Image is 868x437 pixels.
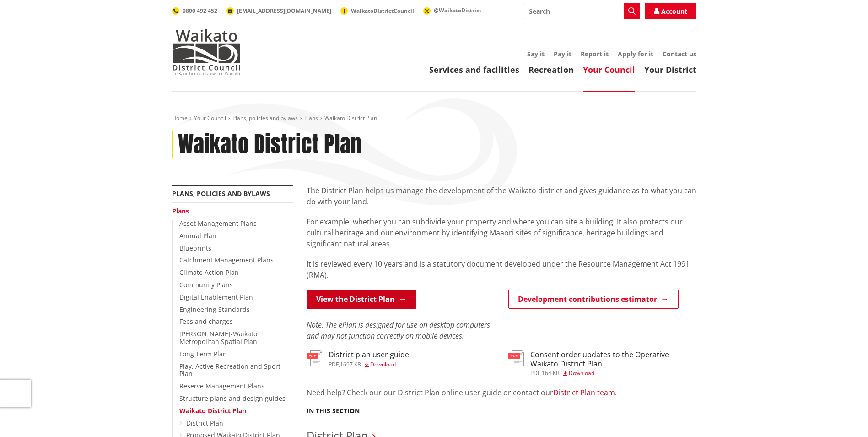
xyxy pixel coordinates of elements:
a: Home [172,114,188,122]
span: pdf [530,369,540,377]
a: Structure plans and design guides [179,394,286,403]
a: Plans, policies and bylaws [172,189,270,198]
p: The District Plan helps us manage the development of the Waikato district and gives guidance as t... [307,185,696,207]
a: Engineering Standards [179,305,250,314]
h1: Waikato District Plan [178,131,361,158]
a: View the District Plan [307,290,416,309]
h3: District plan user guide [329,350,409,359]
a: Fees and charges [179,317,233,326]
a: Your Council [194,114,226,122]
div: , [329,362,409,367]
p: It is reviewed every 10 years and is a statutory document developed under the Resource Management... [307,258,696,280]
a: Blueprints [179,244,211,252]
span: Waikato District Plan [324,114,377,122]
p: For example, whether you can subdivide your property and where you can site a building. It also p... [307,216,696,249]
a: Long Term Plan [179,350,227,358]
a: @WaikatoDistrict [423,6,481,14]
h3: Consent order updates to the Operative Waikato District Plan [530,350,696,368]
a: Play, Active Recreation and Sport Plan [179,362,280,378]
a: Your Council [583,64,635,75]
input: Search input [523,3,640,19]
span: 1697 KB [340,361,361,368]
a: Say it [527,49,545,58]
a: [PERSON_NAME]-Waikato Metropolitan Spatial Plan [179,329,257,346]
span: Download [370,361,396,368]
a: Plans [172,207,189,215]
a: Asset Management Plans [179,219,257,228]
a: Annual Plan [179,231,216,240]
a: Account [645,3,696,19]
a: Your District [644,64,696,75]
a: [EMAIL_ADDRESS][DOMAIN_NAME] [226,7,331,15]
a: Community Plans [179,280,233,289]
a: Consent order updates to the Operative Waikato District Plan pdf,164 KB Download [508,350,696,376]
img: document-pdf.svg [508,350,524,366]
div: , [530,371,696,376]
em: Note: The ePlan is designed for use on desktop computers and may not function correctly on mobile... [307,320,490,341]
span: WaikatoDistrictCouncil [351,7,414,15]
span: Download [569,369,594,377]
a: Report it [581,49,609,58]
span: 0800 492 452 [183,7,217,15]
a: District Plan team. [553,388,617,398]
a: District Plan [186,419,223,427]
span: @WaikatoDistrict [434,6,481,14]
a: Waikato District Plan [179,406,246,415]
a: Development contributions estimator [508,290,679,309]
a: Plans [304,114,318,122]
h5: In this section [307,407,360,415]
a: Recreation [528,64,574,75]
span: [EMAIL_ADDRESS][DOMAIN_NAME] [237,7,331,15]
a: Services and facilities [429,64,519,75]
a: Climate Action Plan [179,268,239,277]
img: document-pdf.svg [307,350,322,366]
a: District plan user guide pdf,1697 KB Download [307,350,409,367]
a: Reserve Management Plans [179,382,264,390]
a: 0800 492 452 [172,7,217,15]
a: Apply for it [618,49,653,58]
nav: breadcrumb [172,115,696,122]
a: Digital Enablement Plan [179,293,253,301]
a: WaikatoDistrictCouncil [340,7,414,15]
a: Contact us [663,49,696,58]
span: pdf [329,361,339,368]
a: Pay it [554,49,571,58]
span: 164 KB [542,369,560,377]
a: Catchment Management Plans [179,256,274,264]
a: Plans, policies and bylaws [232,114,298,122]
img: Waikato District Council - Te Kaunihera aa Takiwaa o Waikato [172,29,241,75]
p: Need help? Check our our District Plan online user guide or contact our [307,387,696,398]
